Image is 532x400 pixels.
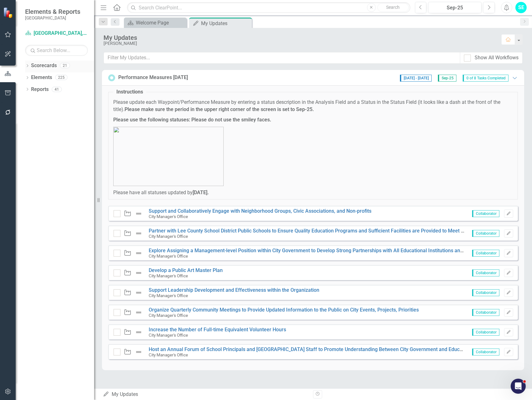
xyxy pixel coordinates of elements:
div: Welcome Page [136,19,185,27]
strong: Please make sure the period in the upper right corner of the screen is set to Sep-25. [125,106,314,112]
input: Search Below... [25,45,88,56]
small: City Manager's Office [149,352,188,357]
small: City Manager's Office [149,234,188,239]
img: Not Defined [135,249,142,257]
span: [DATE] - [DATE] [400,75,432,82]
a: Scorecards [31,62,57,69]
span: Sep-25 [438,75,456,82]
span: Collaborator [472,210,499,217]
span: Collaborator [472,230,499,237]
div: [PERSON_NAME] [104,41,495,46]
div: 21 [60,63,70,68]
div: Performance Measures [DATE] [118,74,188,81]
small: [GEOGRAPHIC_DATA] [25,15,80,20]
small: City Manager's Office [149,333,188,338]
span: Collaborator [472,250,499,257]
img: Not Defined [135,269,142,277]
a: Host an Annual Forum of School Principals and [GEOGRAPHIC_DATA] Staff to Promote Understanding Be... [149,346,471,352]
span: Search [386,5,400,10]
img: mceclip0%20v16.png [113,127,224,186]
a: Organize Quarterly Community Meetings to Provide Updated Information to the Public on City Events... [149,307,419,313]
a: Elements [31,74,52,81]
span: Collaborator [472,269,499,276]
div: My Updates [201,19,250,27]
iframe: Intercom live chat [511,379,526,394]
input: Search ClearPoint... [127,2,410,13]
span: Elements & Reports [25,8,80,15]
small: City Manager's Office [149,273,188,278]
a: Welcome Page [125,19,185,27]
a: Support Leadership Development and Effectiveness within the Organization [149,287,319,293]
small: City Manager's Office [149,214,188,219]
div: Sep-25 [430,4,479,12]
img: ClearPoint Strategy [3,7,14,19]
div: My Updates [103,391,308,398]
div: My Updates [104,34,495,41]
small: City Manager's Office [149,313,188,318]
a: Reports [31,86,49,93]
div: 225 [55,75,67,80]
span: Collaborator [472,289,499,296]
div: Show All Workflows [475,54,519,61]
p: Please have all statuses updated by [113,189,513,196]
button: Sep-25 [428,2,481,13]
strong: Please use the following statuses: Please do not use the smiley faces. [113,117,271,123]
input: Filter My Updates... [104,52,460,64]
small: City Manager's Office [149,253,188,259]
p: Please update each Waypoint/Performance Measure by entering a status description in the Analysis ... [113,99,513,113]
img: Not Defined [135,328,142,336]
span: Collaborator [472,349,499,355]
span: 0 of 8 Tasks Completed [463,75,508,82]
a: Support and Collaboratively Engage with Neighborhood Groups, Civic Associations, and Non-profits [149,208,371,214]
span: Collaborator [472,329,499,336]
a: Increase the Number of Full-time Equivalent Volunteer Hours [149,327,286,333]
img: Not Defined [135,309,142,316]
img: Not Defined [135,210,142,217]
a: Develop a Public Art Master Plan [149,267,223,273]
div: 41 [52,87,62,92]
img: Not Defined [135,289,142,296]
img: Not Defined [135,348,142,356]
span: Collaborator [472,309,499,316]
button: SE [515,2,527,13]
img: Not Defined [135,230,142,237]
button: Search [377,3,409,12]
a: [GEOGRAPHIC_DATA], [GEOGRAPHIC_DATA] Strategic Plan [25,30,88,37]
small: City Manager's Office [149,293,188,298]
strong: [DATE]. [193,189,209,195]
legend: Instructions [113,88,146,96]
